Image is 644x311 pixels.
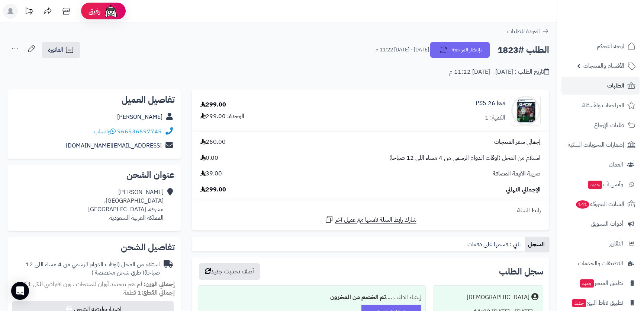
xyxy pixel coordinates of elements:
[511,96,540,126] img: 1758139991-0436d3d6-92fc-4326-a61b-643dcd257d81-1000x1000-sH7NkNxHYbpxGhqmP8e8Z633u6W3RWu6Zj1YZjK...
[200,138,226,146] span: 260.00
[200,169,222,178] span: 39.00
[13,171,175,180] h2: عنوان الشحن
[561,156,640,174] a: العملاء
[476,99,505,108] a: فيفا 26 PS5
[609,159,623,170] span: العملاء
[493,169,541,178] span: ضريبة القيمة المضافة
[561,215,640,233] a: أدوات التسويق
[449,68,549,76] div: تاريخ الطلب : [DATE] - [DATE] 11:22 م
[42,42,80,58] a: الفاتورة
[593,6,637,21] img: logo-2.png
[203,290,421,305] div: إنشاء الطلب ....
[389,154,541,162] span: استلام من المحل (اوقات الدوام الرسمي من 4 مساء اللى 12 صباحا)
[13,260,160,277] div: استلام من المحل (اوقات الدوام الرسمي من 4 مساء اللى 12 صباحا)
[561,77,640,95] a: الطلبات
[597,41,624,51] span: لوحة التحكم
[13,95,175,104] h2: تفاصيل العميل
[576,200,589,209] span: 141
[588,181,602,189] span: جديد
[330,293,386,302] b: تم الخصم من المخزون
[141,288,175,297] strong: إجمالي القطع:
[494,138,541,146] span: إجمالي سعر المنتجات
[16,280,142,289] span: لم تقم بتحديد أوزان للمنتجات ، وزن افتراضي للكل 1 كجم
[561,96,640,114] a: المراجعات والأسئلة
[88,188,164,222] div: [PERSON_NAME] [GEOGRAPHIC_DATA]، مشرفه، [GEOGRAPHIC_DATA] المملكة العربية السعودية
[499,267,543,276] h3: سجل الطلب
[571,298,623,308] span: تطبيق نقاط البيع
[561,195,640,213] a: السلات المتروكة141
[123,288,175,297] small: 1 قطعة
[335,216,416,224] span: شارك رابط السلة نفسها مع عميل آخر
[561,235,640,253] a: التقارير
[200,185,226,194] span: 299.00
[376,46,429,54] small: [DATE] - [DATE] 11:22 م
[200,101,226,109] div: 299.00
[568,140,624,150] span: إشعارات التحويلات البنكية
[507,27,540,36] span: العودة للطلبات
[144,280,175,289] strong: إجمالي الوزن:
[507,27,549,36] a: العودة للطلبات
[467,293,529,302] div: [DEMOGRAPHIC_DATA]
[117,127,162,136] a: 966536597745
[561,254,640,272] a: التطبيقات والخدمات
[561,274,640,292] a: تطبيق المتجرجديد
[200,154,218,162] span: 0.00
[430,42,490,58] button: بإنتظار المراجعة
[591,219,623,229] span: أدوات التسويق
[13,243,175,252] h2: تفاصيل الشحن
[607,80,624,91] span: الطلبات
[103,4,118,19] img: ai-face.png
[583,61,624,71] span: الأقسام والمنتجات
[498,42,549,58] h2: الطلب #1823
[485,114,505,122] div: الكمية: 1
[561,37,640,55] a: لوحة التحكم
[561,136,640,154] a: إشعارات التحويلات البنكية
[561,116,640,134] a: طلبات الإرجاع
[88,7,100,16] span: رفيق
[575,199,624,209] span: السلات المتروكة
[200,112,244,121] div: الوحدة: 299.00
[195,206,546,215] div: رابط السلة
[594,120,624,130] span: طلبات الإرجاع
[94,127,116,136] a: واتساب
[506,185,541,194] span: الإجمالي النهائي
[525,237,549,252] a: السجل
[582,100,624,111] span: المراجعات والأسئلة
[580,279,594,288] span: جديد
[20,4,38,20] a: تحديثات المنصة
[609,238,623,249] span: التقارير
[117,112,162,121] a: [PERSON_NAME]
[48,45,63,54] span: الفاتورة
[464,237,525,252] a: تابي : قسمها على دفعات
[579,278,623,288] span: تطبيق المتجر
[91,268,144,277] span: ( طرق شحن مخصصة )
[11,282,29,300] div: Open Intercom Messenger
[199,263,260,280] button: أضف تحديث جديد
[66,141,162,150] a: [EMAIL_ADDRESS][DOMAIN_NAME]
[587,179,623,190] span: وآتس آب
[561,175,640,193] a: وآتس آبجديد
[578,258,623,269] span: التطبيقات والخدمات
[325,215,416,224] a: شارك رابط السلة نفسها مع عميل آخر
[572,299,586,307] span: جديد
